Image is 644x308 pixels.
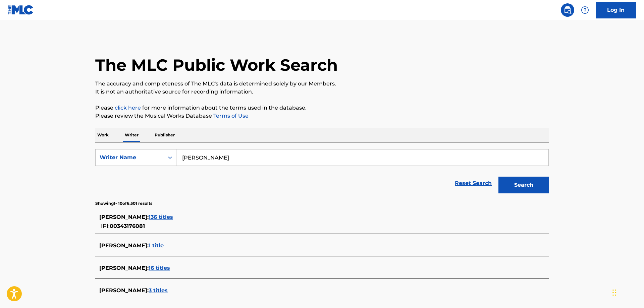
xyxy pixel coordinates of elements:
h1: The MLC Public Work Search [95,55,338,75]
form: Search Form [95,149,549,197]
p: Please review the Musical Works Database [95,112,549,120]
a: Reset Search [451,176,495,191]
p: Please for more information about the terms used in the database. [95,104,549,112]
span: 00343176081 [110,223,145,229]
span: 136 titles [149,214,173,220]
div: Help [578,3,592,17]
p: Work [95,128,111,142]
div: Writer Name [100,153,160,162]
p: Writer [123,128,141,142]
a: Log In [596,2,636,18]
span: [PERSON_NAME] : [99,214,149,220]
button: Search [498,177,549,193]
p: It is not an authoritative source for recording information. [95,88,549,96]
div: Chat-Widget [610,276,644,308]
iframe: Chat Widget [610,276,644,308]
img: help [581,6,589,14]
p: Publisher [153,128,177,142]
a: click here [115,105,141,111]
img: search [563,6,572,14]
span: 1 title [149,242,164,249]
div: Ziehen [612,283,616,303]
span: [PERSON_NAME] : [99,265,149,271]
span: [PERSON_NAME] : [99,242,149,249]
p: Showing 1 - 10 of 6.501 results [95,200,152,206]
span: 3 titles [149,287,168,294]
span: IPI: [101,223,110,229]
p: The accuracy and completeness of The MLC's data is determined solely by our Members. [95,80,549,88]
a: Public Search [561,3,574,17]
span: 16 titles [149,265,170,271]
img: MLC Logo [8,5,34,15]
span: [PERSON_NAME] : [99,287,149,294]
a: Terms of Use [212,113,249,119]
